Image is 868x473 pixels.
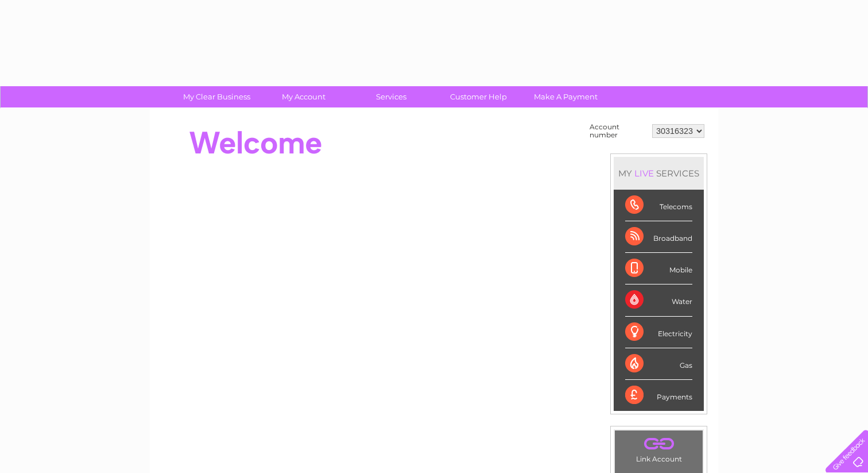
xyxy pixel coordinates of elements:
div: Water [625,284,692,316]
div: Telecoms [625,190,692,221]
td: Account number [587,120,649,142]
div: Payments [625,380,692,411]
a: Make A Payment [518,86,613,107]
div: Broadband [625,221,692,253]
td: Link Account [614,430,703,466]
div: LIVE [632,168,656,179]
div: Gas [625,348,692,380]
div: MY SERVICES [614,157,704,190]
a: My Clear Business [169,86,264,107]
a: . [618,433,700,453]
a: My Account [257,86,351,107]
a: Services [344,86,439,107]
a: Customer Help [431,86,526,107]
div: Mobile [625,253,692,284]
div: Electricity [625,317,692,348]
